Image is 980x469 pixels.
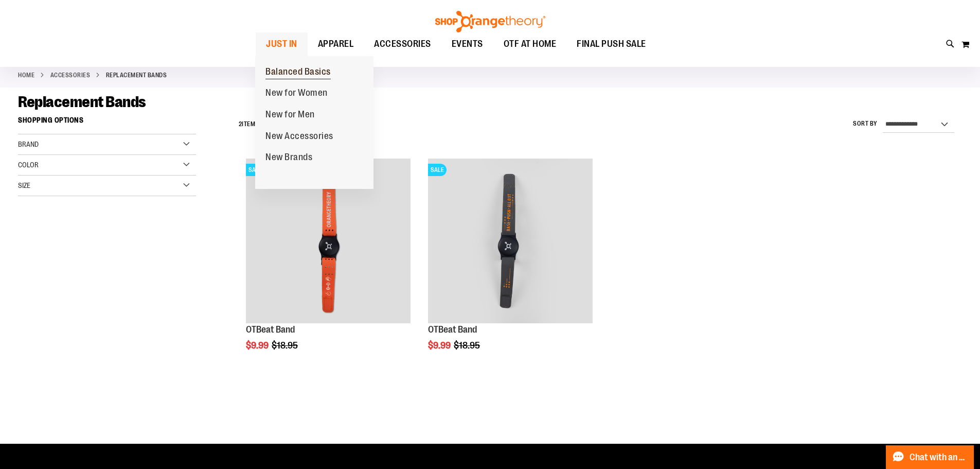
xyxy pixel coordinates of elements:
[265,152,312,165] span: New Brands
[318,32,354,56] span: APPAREL
[265,131,333,144] span: New Accessories
[18,111,196,134] strong: Shopping Options
[18,161,39,169] span: Color
[886,445,974,469] button: Chat with an Expert
[239,120,242,128] span: 2
[428,324,477,335] a: OTBeat Band
[255,126,344,147] a: New Accessories
[265,66,331,79] span: Balanced Basics
[308,32,364,56] a: APPAREL
[256,32,308,56] a: JUST IN
[428,159,593,325] a: OTBeat BandSALE
[428,340,452,351] span: $9.99
[246,159,411,323] img: OTBeat Band
[454,340,482,351] span: $18.95
[577,32,646,56] span: FINAL PUSH SALE
[265,109,315,122] span: New for Men
[493,32,567,56] a: OTF AT HOME
[241,153,416,377] div: product
[239,116,259,132] h2: Items
[255,147,323,168] a: New Brands
[266,32,297,56] span: JUST IN
[374,32,431,56] span: ACCESSORIES
[255,56,373,189] ul: JUST IN
[423,153,598,377] div: product
[364,32,441,56] a: ACCESSORIES
[18,181,30,189] span: Size
[246,159,411,325] a: OTBeat BandSALE
[504,32,557,56] span: OTF AT HOME
[246,324,295,335] a: OTBeat Band
[18,71,34,80] a: Home
[853,119,878,128] label: Sort By
[255,104,325,126] a: New for Men
[428,159,593,323] img: OTBeat Band
[106,71,167,80] strong: Replacement Bands
[255,61,341,83] a: Balanced Basics
[441,32,493,56] a: EVENTS
[428,164,447,176] span: SALE
[910,453,968,462] span: Chat with an Expert
[18,140,39,148] span: Brand
[246,164,264,176] span: SALE
[265,88,328,100] span: New for Women
[566,32,656,56] a: FINAL PUSH SALE
[246,340,270,351] span: $9.99
[50,71,91,80] a: ACCESSORIES
[452,32,483,56] span: EVENTS
[18,93,146,111] span: Replacement Bands
[434,11,547,32] img: Shop Orangetheory
[272,340,299,351] span: $18.95
[255,82,338,104] a: New for Women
